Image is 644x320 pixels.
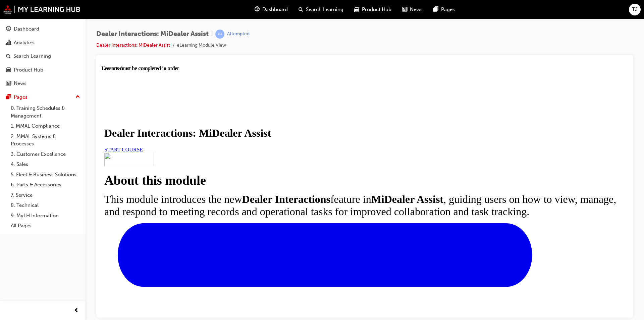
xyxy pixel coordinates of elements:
[8,221,83,231] a: All Pages
[632,6,638,13] span: TJ
[227,31,250,37] div: Attempted
[6,94,11,100] span: pages-icon
[3,50,83,62] a: Search Learning
[8,180,83,190] a: 6. Parts & Accessories
[96,30,209,38] span: Dealer Interactions: MiDealer Assist
[3,91,83,103] button: Pages
[249,3,293,16] a: guage-iconDashboard
[8,159,83,170] a: 4. Sales
[8,149,83,159] a: 3. Customer Excellence
[14,80,26,87] div: News
[6,26,11,32] span: guage-icon
[96,42,170,48] a: Dealer Interactions: MiDealer Assist
[299,5,303,14] span: search-icon
[428,3,460,16] a: pages-iconPages
[397,3,428,16] a: news-iconNews
[8,121,83,131] a: 1. MMAL Compliance
[349,3,397,16] a: car-iconProduct Hub
[6,67,11,73] span: car-icon
[629,4,641,15] button: TJ
[215,30,224,39] span: learningRecordVerb_ATTEMPT-icon
[3,5,80,14] img: mmal
[3,23,83,35] a: Dashboard
[14,39,35,47] div: Analytics
[306,6,343,13] span: Search Learning
[8,211,83,221] a: 9. MyLH Information
[270,128,342,140] strong: MiDealer Assist
[14,66,43,74] div: Product Hub
[3,37,83,49] a: Analytics
[14,25,39,33] div: Dashboard
[75,93,80,101] span: up-icon
[262,6,288,13] span: Dashboard
[433,5,438,14] span: pages-icon
[3,21,83,91] button: DashboardAnalyticsSearch LearningProduct HubNews
[3,108,104,122] strong: About this module
[3,64,83,76] a: Product Hub
[8,190,83,200] a: 7. Service
[74,307,79,315] span: prev-icon
[410,6,423,13] span: News
[3,61,524,74] h1: Dealer Interactions: MiDealer Assist
[8,170,83,180] a: 5. Fleet & Business Solutions
[441,6,455,13] span: Pages
[354,5,359,14] span: car-icon
[6,40,11,46] span: chart-icon
[8,131,83,149] a: 2. MMAL Systems & Processes
[8,200,83,211] a: 8. Technical
[6,53,11,59] span: search-icon
[211,30,213,38] span: |
[8,103,83,121] a: 0. Training Schedules & Management
[6,81,11,87] span: news-icon
[402,5,407,14] span: news-icon
[362,6,391,13] span: Product Hub
[141,128,229,140] strong: Dealer Interactions
[13,52,51,60] div: Search Learning
[14,93,28,101] div: Pages
[3,77,83,90] a: News
[3,128,515,152] span: This module introduces the new feature in , guiding users on how to view, manage, and respond to ...
[3,81,41,87] a: START COURSE
[293,3,349,16] a: search-iconSearch Learning
[255,5,260,14] span: guage-icon
[177,42,226,49] li: eLearning Module View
